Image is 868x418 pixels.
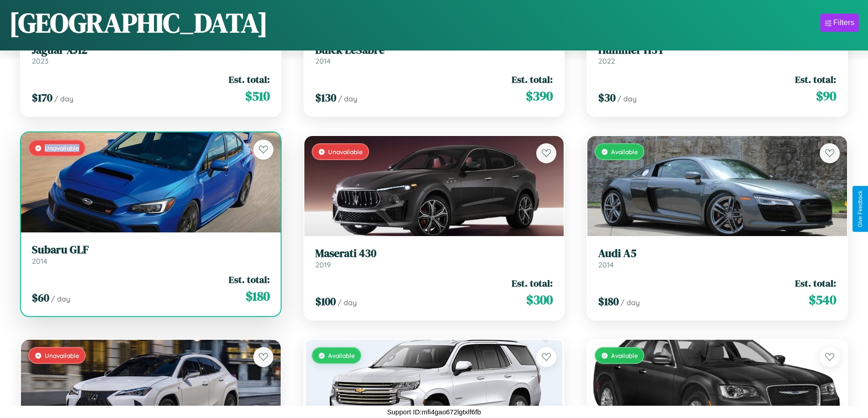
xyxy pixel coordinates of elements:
[598,294,619,309] span: $ 180
[611,148,638,156] span: Available
[598,247,836,260] h3: Audi A5
[512,277,553,290] span: Est. total:
[32,290,49,305] span: $ 60
[526,87,553,105] span: $ 390
[338,94,357,103] span: / day
[315,247,553,269] a: Maserati 4302019
[857,191,863,227] div: Give Feedback
[315,260,331,269] span: 2019
[246,287,270,305] span: $ 180
[229,273,270,286] span: Est. total:
[32,90,52,105] span: $ 170
[598,56,615,65] span: 2022
[795,73,836,86] span: Est. total:
[598,90,616,105] span: $ 30
[32,56,48,65] span: 2023
[32,243,270,266] a: Subaru GLF2014
[598,247,836,269] a: Audi A52014
[621,298,640,307] span: / day
[54,94,73,103] span: / day
[315,56,331,65] span: 2014
[512,73,553,86] span: Est. total:
[315,44,553,66] a: Buick LeSabre2014
[229,73,270,86] span: Est. total:
[816,87,836,105] span: $ 90
[598,260,614,269] span: 2014
[32,243,270,257] h3: Subaru GLF
[820,14,859,32] button: Filters
[795,277,836,290] span: Est. total:
[32,257,47,266] span: 2014
[617,94,637,103] span: / day
[328,148,363,156] span: Unavailable
[315,294,336,309] span: $ 100
[45,144,79,152] span: Unavailable
[833,18,854,27] div: Filters
[526,291,553,309] span: $ 300
[315,90,336,105] span: $ 130
[328,352,355,359] span: Available
[51,294,70,303] span: / day
[338,298,357,307] span: / day
[387,406,481,418] p: Support ID: mfi4gao672lgtxlf6fb
[809,291,836,309] span: $ 540
[611,352,638,359] span: Available
[315,247,553,260] h3: Maserati 430
[598,44,836,66] a: Hummer H3T2022
[245,87,270,105] span: $ 510
[9,4,268,41] h1: [GEOGRAPHIC_DATA]
[45,352,79,359] span: Unavailable
[32,44,270,66] a: Jaguar XJ122023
